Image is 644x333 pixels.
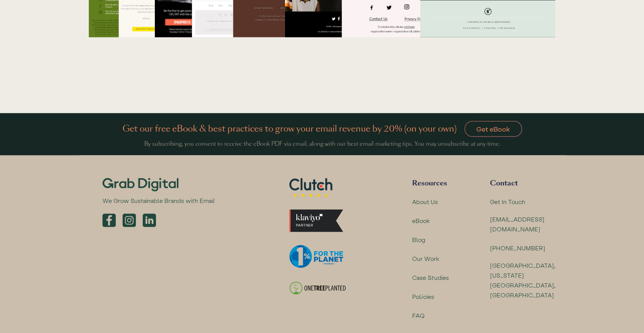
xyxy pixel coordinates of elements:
a: Policies [412,292,434,302]
a: Get eBook [464,121,522,137]
div: [GEOGRAPHIC_DATA], [US_STATE] [GEOGRAPHIC_DATA], [GEOGRAPHIC_DATA] [490,261,556,300]
div: Resources [412,178,471,188]
h4: Get our free eBook & best practices to grow your email revenue by 20% (on your own) [123,122,464,136]
p: We Grow Sustainable Brands with Email [102,191,243,206]
a: Grab Digital email marketing on social channels [143,214,163,227]
a: About Us [412,197,438,207]
a: Get In Touch [490,197,525,207]
img: Grab Digital email marketing on social channels [143,214,156,227]
a: [EMAIL_ADDRESS][DOMAIN_NAME] [490,214,556,234]
div: By subscribing, you consent to receive the eBook PDF via email, along with our best email marketi... [82,140,562,148]
a: Grab Digital email marketing on social channels [123,214,143,227]
a: Case Studies [412,273,449,283]
img: Grab Digital email marketing on social channels [102,214,116,227]
a: FAQ [412,311,425,320]
a: [GEOGRAPHIC_DATA], [US_STATE][GEOGRAPHIC_DATA], [GEOGRAPHIC_DATA] [490,261,556,300]
img: Grab Digital eCommerce email marketing [102,178,178,192]
a: Our Work [412,254,439,264]
img: We are a proud member of 1% for the planet [289,244,344,281]
div: Contact [490,178,556,188]
a: [PHONE_NUMBER] [490,243,545,253]
img: Grab Digital email marketing on social channels [123,214,136,227]
img: We are a Klaviyo email marketing agency partner [289,209,343,245]
img: We are rated on Clutch.co [289,178,332,209]
a: eBook [412,216,430,226]
a: Blog [412,235,425,245]
img: We plant trees for every unique email send [289,281,345,307]
a: Grab Digital email marketing on social channels [102,214,123,227]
